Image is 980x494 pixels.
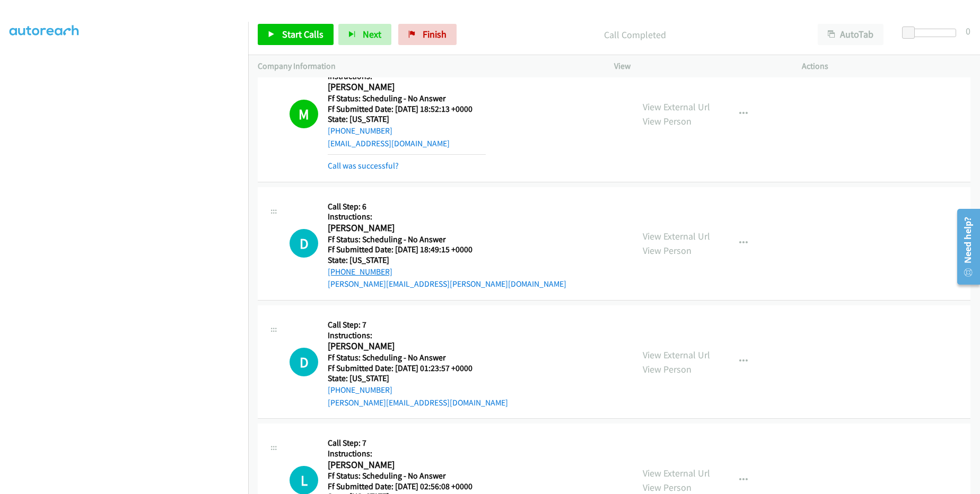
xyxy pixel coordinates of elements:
h5: State: [US_STATE] [328,114,486,125]
h1: D [290,348,318,376]
a: View Person [643,363,692,375]
button: AutoTab [818,24,883,45]
span: Finish [423,28,447,40]
h5: State: [US_STATE] [328,373,508,384]
h1: D [290,229,318,258]
a: Call was successful? [328,161,399,171]
a: Finish [398,24,457,45]
a: View Person [643,244,692,257]
h5: Call Step: 6 [328,201,566,212]
h5: Instructions: [328,211,566,222]
a: [PERSON_NAME][EMAIL_ADDRESS][DOMAIN_NAME] [328,398,508,408]
a: [PHONE_NUMBER] [328,267,392,277]
h5: Ff Submitted Date: [DATE] 18:49:15 +0000 [328,244,566,255]
a: [EMAIL_ADDRESS][DOMAIN_NAME] [328,138,450,148]
h5: Call Step: 7 [328,438,508,448]
h5: Ff Submitted Date: [DATE] 01:23:57 +0000 [328,363,508,374]
a: Start Calls [258,24,334,45]
h5: Ff Status: Scheduling - No Answer [328,352,508,363]
h5: Instructions: [328,448,508,459]
a: View External Url [643,349,710,361]
h2: [PERSON_NAME] [328,340,486,352]
h5: Ff Status: Scheduling - No Answer [328,471,508,481]
a: View External Url [643,230,710,242]
a: View External Url [643,467,710,479]
h2: [PERSON_NAME] [328,459,486,471]
a: View Person [643,481,692,493]
h5: Ff Submitted Date: [DATE] 18:52:13 +0000 [328,104,486,114]
p: Call Completed [471,28,799,42]
h5: Ff Status: Scheduling - No Answer [328,234,566,245]
h5: Instructions: [328,330,508,341]
span: Next [363,28,381,40]
a: [PERSON_NAME][EMAIL_ADDRESS][PERSON_NAME][DOMAIN_NAME] [328,279,566,289]
div: 0 [966,24,970,38]
h2: [PERSON_NAME] [328,81,486,93]
h2: [PERSON_NAME] [328,222,486,234]
iframe: Resource Center [949,205,980,289]
span: Start Calls [282,28,323,40]
a: [PHONE_NUMBER] [328,126,392,136]
h5: Ff Submitted Date: [DATE] 02:56:08 +0000 [328,481,508,492]
a: View Person [643,115,692,127]
h1: M [290,100,318,128]
a: View External Url [643,101,710,113]
p: View [614,60,783,73]
h5: State: [US_STATE] [328,255,566,266]
p: Actions [802,60,970,73]
h5: Call Step: 7 [328,320,508,330]
h5: Ff Status: Scheduling - No Answer [328,93,486,104]
p: Company Information [258,60,595,73]
button: Next [338,24,391,45]
div: Delay between calls (in seconds) [907,29,956,37]
div: The call is yet to be attempted [290,348,318,376]
div: The call is yet to be attempted [290,229,318,258]
a: [PHONE_NUMBER] [328,385,392,395]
